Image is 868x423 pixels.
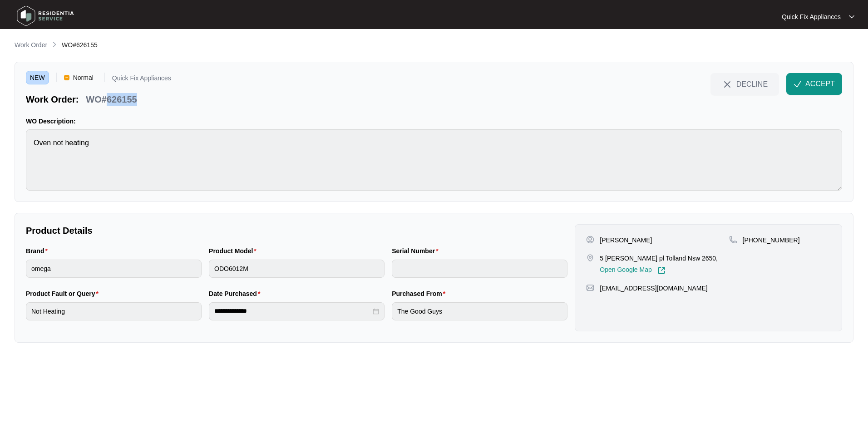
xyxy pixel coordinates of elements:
p: Work Order: [26,93,79,106]
p: Quick Fix Appliances [112,75,171,84]
p: Work Order [15,40,47,49]
span: NEW [26,71,49,84]
img: map-pin [729,236,737,244]
label: Product Fault or Query [26,289,102,298]
span: DECLINE [736,79,768,89]
input: Date Purchased [214,306,371,316]
p: WO#626155 [86,93,137,106]
label: Brand [26,246,51,256]
img: Link-External [657,266,666,275]
label: Purchased From [392,289,449,298]
img: Vercel Logo [64,75,69,80]
p: [PHONE_NUMBER] [743,236,800,245]
input: Serial Number [392,260,567,278]
label: Date Purchased [209,289,264,298]
img: map-pin [586,254,594,262]
img: close-Icon [722,79,733,90]
input: Product Fault or Query [26,302,202,320]
textarea: Oven not heating [26,129,842,191]
img: user-pin [586,236,594,244]
input: Purchased From [392,302,567,320]
span: ACCEPT [805,79,835,89]
span: WO#626155 [62,41,98,49]
img: residentia service logo [14,2,77,30]
img: chevron-right [51,41,58,48]
a: Work Order [13,40,49,50]
p: [EMAIL_ADDRESS][DOMAIN_NAME] [600,284,707,293]
a: Open Google Map [600,266,665,275]
button: close-IconDECLINE [710,73,779,95]
p: Product Details [26,224,567,237]
input: Brand [26,260,202,278]
p: Quick Fix Appliances [782,12,841,21]
span: Normal [69,71,97,84]
p: 5 [PERSON_NAME] pl Tolland Nsw 2650, [600,254,718,263]
img: dropdown arrow [849,15,854,19]
p: WO Description: [26,117,842,126]
p: [PERSON_NAME] [600,236,652,245]
button: check-IconACCEPT [786,73,842,95]
label: Serial Number [392,246,442,256]
label: Product Model [209,246,260,256]
input: Product Model [209,260,385,278]
img: check-Icon [794,80,802,88]
img: map-pin [586,284,594,292]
